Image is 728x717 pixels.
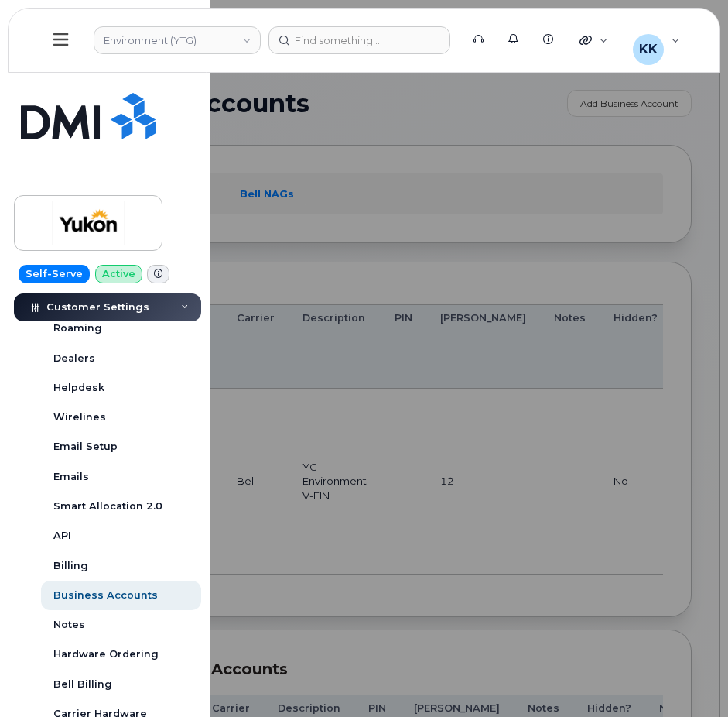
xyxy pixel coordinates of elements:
a: Emails [41,462,201,492]
a: Email Setup [41,432,201,461]
a: Dealers [41,344,201,373]
a: Business Accounts [41,581,201,610]
span: Customer Settings [46,301,149,313]
div: API [53,529,71,543]
a: Hardware Ordering [41,640,201,669]
div: Notes [53,618,85,632]
a: Roaming [41,314,201,343]
a: Helpdesk [41,373,201,403]
div: Email Setup [53,440,118,454]
div: Helpdesk [53,381,104,395]
a: API [41,521,201,551]
div: Emails [53,470,89,484]
a: Environment (YTG) [14,195,162,251]
a: Bell Billing [41,670,201,699]
a: Self-Serve [19,265,90,283]
a: Active [95,265,142,283]
a: Notes [41,610,201,640]
div: Billing [53,559,88,573]
div: Bell Billing [53,678,112,691]
div: Roaming [53,321,102,335]
div: Business Accounts [53,588,158,602]
img: Simplex My-Serve [21,93,156,139]
img: Environment (YTG) [29,201,148,245]
a: Smart Allocation 2.0 [41,492,201,521]
div: Dealers [53,352,95,365]
div: Smart Allocation 2.0 [53,499,162,513]
div: Hardware Ordering [53,647,159,661]
a: Wirelines [41,403,201,432]
div: Wirelines [53,410,106,424]
a: Billing [41,551,201,581]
